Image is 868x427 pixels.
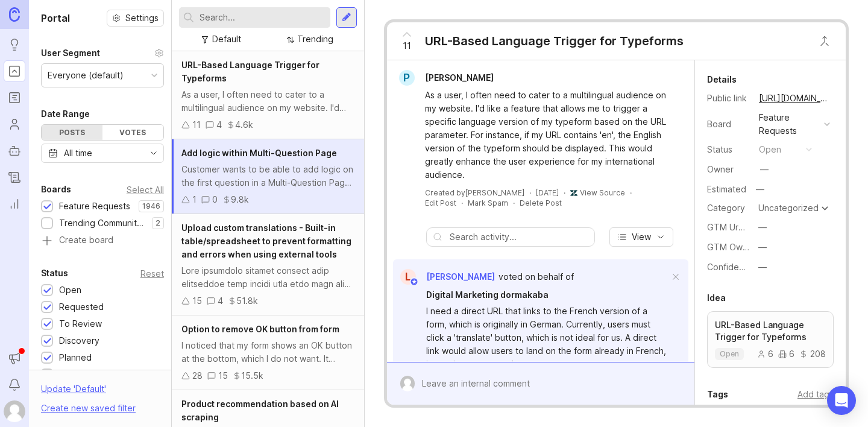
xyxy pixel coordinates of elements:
[4,113,25,135] a: Users
[426,288,549,302] a: Digital Marketing dormakaba
[564,188,565,198] div: ·
[181,88,354,115] div: As a user, I often need to cater to a multilingual audience on my website. I'd like a feature tha...
[4,34,25,55] a: Ideas
[59,300,104,314] div: Requested
[41,236,164,247] a: Create board
[403,39,411,52] span: 11
[752,182,768,197] div: —
[181,163,354,189] div: Customer wants to be able to add logic on the first question in a Multi-Question Page and show th...
[172,315,364,390] a: Option to remove OK button from formI noticed that my form shows an OK button at the bottom, whic...
[4,374,25,396] button: Notifications
[216,118,222,131] div: 4
[59,351,92,364] div: Planned
[758,261,767,274] div: —
[181,264,354,291] div: Lore ipsumdolo sitamet consect adip elitseddoe temp incidi utla etdo magn aliqu enimad minimvenia...
[707,291,726,305] div: Idea
[4,166,25,188] a: Changelog
[41,402,136,415] div: Create new saved filter
[759,143,781,156] div: open
[41,107,90,121] div: Date Range
[827,386,856,415] div: Open Intercom Messenger
[758,204,819,212] div: Uncategorized
[125,12,159,24] span: Settings
[393,269,495,285] a: L[PERSON_NAME]
[241,369,263,382] div: 15.5k
[536,188,559,197] time: [DATE]
[48,69,124,82] div: Everyone (default)
[409,277,418,286] img: member badge
[529,188,531,198] div: ·
[156,218,160,228] p: 2
[127,186,164,193] div: Select All
[392,70,503,86] a: P[PERSON_NAME]
[426,289,549,300] span: Digital Marketing dormakaba
[4,347,25,369] button: Announcements
[760,163,769,176] div: —
[630,188,632,198] div: ·
[144,148,163,158] svg: toggle icon
[192,294,202,308] div: 15
[426,271,495,282] span: [PERSON_NAME]
[172,51,364,139] a: URL-Based Language Trigger for TypeformsAs a user, I often need to cater to a multilingual audien...
[707,185,746,194] div: Estimated
[425,188,524,198] div: Created by [PERSON_NAME]
[192,118,201,131] div: 11
[181,223,351,259] span: Upload custom translations - Built-in table/spreadsheet to prevent formatting and errors when usi...
[102,125,163,140] div: Votes
[41,46,100,60] div: User Segment
[799,350,826,358] div: 208
[235,118,253,131] div: 4.6k
[797,388,834,401] div: Add tags
[400,376,415,391] img: Andrew Demeter
[9,7,20,21] img: Canny Home
[181,339,354,365] div: I noticed that my form shows an OK button at the bottom, which I do not want. It would be great i...
[755,90,834,106] a: [URL][DOMAIN_NAME]
[59,217,146,230] div: Trending Community Topics
[4,87,25,109] a: Roadmaps
[707,72,737,87] div: Details
[536,188,559,198] a: [DATE]
[236,294,258,308] div: 51.8k
[172,214,364,315] a: Upload custom translations - Built-in table/spreadsheet to prevent formatting and errors when usi...
[172,139,364,214] a: Add logic within Multi-Question PageCustomer wants to be able to add logic on the first question ...
[41,382,106,402] div: Update ' Default '
[425,72,494,83] span: [PERSON_NAME]
[707,201,749,215] div: Category
[720,349,739,359] p: open
[42,125,102,140] div: Posts
[399,70,415,86] div: P
[59,334,99,347] div: Discovery
[632,231,651,243] span: View
[41,182,71,197] div: Boards
[4,193,25,215] a: Reporting
[140,270,164,277] div: Reset
[181,60,319,83] span: URL-Based Language Trigger for Typeforms
[425,89,670,182] div: As a user, I often need to cater to a multilingual audience on my website. I'd like a feature tha...
[707,311,834,368] a: URL-Based Language Trigger for Typeformsopen66208
[41,266,68,280] div: Status
[218,294,223,308] div: 4
[212,33,241,46] div: Default
[212,193,218,206] div: 0
[580,188,625,197] a: View Source
[759,111,819,138] div: Feature Requests
[425,33,684,49] div: URL-Based Language Trigger for Typeforms
[707,222,764,232] label: GTM Urgency
[4,60,25,82] a: Portal
[181,324,339,334] span: Option to remove OK button from form
[107,10,164,27] a: Settings
[192,369,203,382] div: 28
[181,399,339,422] span: Product recommendation based on AI scraping
[707,92,749,105] div: Public link
[707,387,728,402] div: Tags
[758,221,767,234] div: —
[520,198,562,208] div: Delete Post
[468,198,508,208] button: Mark Spam
[4,400,25,422] img: Andrew Demeter
[425,198,456,208] div: Edit Post
[59,368,104,381] div: In Progress
[426,305,669,371] div: I need a direct URL that links to the French version of a form, which is originally in German. Cu...
[192,193,197,206] div: 1
[59,283,81,297] div: Open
